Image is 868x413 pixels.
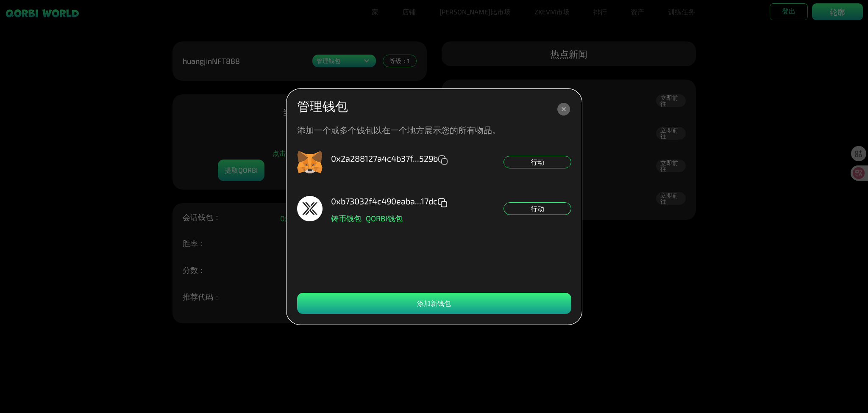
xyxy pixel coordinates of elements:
[531,158,544,166] font: 行动
[297,98,348,113] font: 管理钱包
[297,125,501,135] font: 添加一个或多个钱包以在一个地方展示您的所有物品。
[531,204,544,212] font: 行动
[331,196,437,206] font: 0xb73032f4c490eaba...17dc
[331,214,362,223] font: 铸币钱包
[331,153,438,163] font: 0x2a288127a4c4b37f...529b
[417,299,451,307] font: 添加新钱包
[366,214,403,223] font: QORBI钱包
